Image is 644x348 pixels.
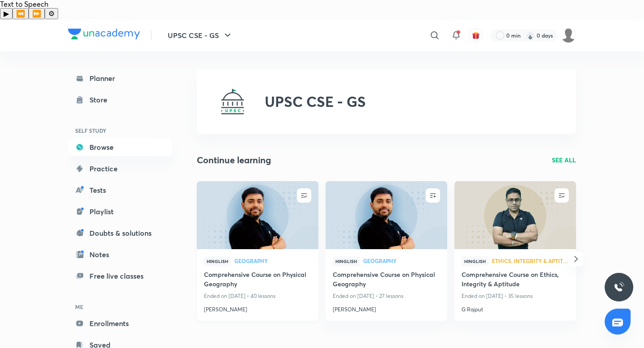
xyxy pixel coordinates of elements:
p: Ended on [DATE] • 40 lessons [204,290,311,302]
h6: ME [68,299,172,314]
img: Company Logo [68,29,140,39]
button: Forward [29,8,45,19]
img: new-thumbnail [453,180,577,250]
a: Planner [68,69,172,87]
a: G Rajput [462,302,569,314]
a: Tests [68,181,172,199]
a: new-thumbnail [197,181,318,249]
a: Comprehensive Course on Ethics, Integrity & Aptitude [462,270,569,290]
a: new-thumbnail [326,181,447,249]
span: Hinglish [333,256,360,266]
a: Geography [363,258,440,264]
a: Comprehensive Course on Physical Geography [333,270,440,290]
a: Notes [68,246,172,263]
img: ttu [614,282,624,293]
a: [PERSON_NAME] [333,302,440,314]
a: Browse [68,138,172,156]
span: Hinglish [462,256,488,266]
a: Ethics, Integrity & Aptitude [492,258,569,264]
a: new-thumbnail [454,181,576,249]
span: Geography [363,258,440,263]
img: UPSC CSE - GS [218,87,247,116]
button: Previous [13,8,29,19]
h2: Continue learning [197,153,271,167]
a: Playlist [68,203,172,221]
h2: UPSC CSE - GS [265,93,366,110]
h6: SELF STUDY [68,123,172,138]
button: UPSC CSE - GS [162,26,238,44]
img: new-thumbnail [195,180,319,250]
img: ASHUTOSH [561,28,576,43]
a: Company Logo [68,29,140,42]
img: streak [526,31,535,40]
button: Settings [45,8,58,19]
a: Store [68,91,172,109]
a: Free live classes [68,267,172,285]
span: Ethics, Integrity & Aptitude [492,258,569,263]
a: Practice [68,160,172,178]
div: Store [89,94,113,105]
img: avatar [472,31,480,39]
button: avatar [469,28,483,42]
a: Enrollments [68,314,172,332]
a: Comprehensive Course on Physical Geography [204,270,311,290]
a: SEE ALL [552,155,576,165]
img: new-thumbnail [324,180,448,250]
a: [PERSON_NAME] [204,302,311,314]
span: Hinglish [204,256,231,266]
p: Ended on [DATE] • 27 lessons [333,290,440,302]
a: Doubts & solutions [68,224,172,242]
a: Geography [234,258,311,264]
p: Ended on [DATE] • 35 lessons [462,290,569,302]
span: Geography [234,258,311,263]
